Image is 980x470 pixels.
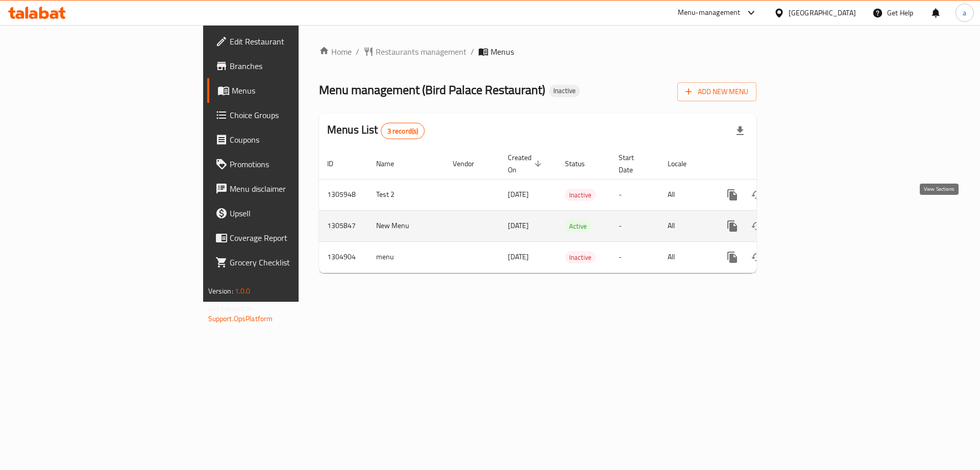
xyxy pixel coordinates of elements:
a: Branches [207,54,367,78]
div: Inactive [549,85,580,97]
a: Restaurants management [363,46,467,58]
li: / [471,46,474,58]
td: - [610,179,659,210]
div: Export file [728,119,752,143]
span: Coverage Report [230,232,359,244]
button: more [720,214,745,238]
a: Coverage Report [207,226,367,250]
span: a [963,7,966,18]
span: Grocery Checklist [230,256,359,268]
span: Get support on: [208,302,255,315]
a: Upsell [207,201,367,226]
td: Test 2 [368,179,445,210]
span: Inactive [549,86,580,95]
span: [DATE] [508,250,529,263]
a: Support.OpsPlatform [208,312,273,325]
div: Active [565,220,591,232]
div: Total records count [381,123,425,139]
a: Edit Restaurant [207,29,367,54]
td: - [610,241,659,273]
span: Status [565,158,598,170]
span: Vendor [453,158,487,170]
a: Menu disclaimer [207,176,367,201]
span: Promotions [230,158,359,170]
span: Inactive [565,252,596,263]
span: Created On [508,151,545,176]
span: Menu management ( Bird Palace Restaurant ) [319,78,545,101]
span: Choice Groups [230,109,359,121]
a: Grocery Checklist [207,250,367,275]
td: All [659,210,712,241]
button: more [720,183,745,207]
table: enhanced table [319,148,826,273]
a: Coupons [207,127,367,152]
span: Add New Menu [685,85,748,98]
button: Change Status [745,214,769,238]
span: [DATE] [508,219,529,232]
span: Branches [230,60,359,72]
span: Start Date [619,151,647,176]
a: Choice Groups [207,103,367,127]
td: - [610,210,659,241]
div: Menu-management [678,7,741,19]
span: Menus [232,84,359,97]
button: Change Status [745,183,769,207]
span: Coupons [230,133,359,146]
span: Name [376,158,407,170]
span: 1.0.0 [235,284,251,298]
span: Menus [491,46,514,58]
td: New Menu [368,210,445,241]
span: Upsell [230,207,359,219]
button: more [720,245,745,270]
div: Inactive [565,189,596,201]
nav: breadcrumb [319,46,756,58]
span: Locale [668,158,700,170]
span: Restaurants management [376,46,467,58]
span: [DATE] [508,188,529,201]
a: Menus [207,78,367,103]
a: Promotions [207,152,367,176]
span: Version: [208,284,233,298]
td: All [659,179,712,210]
span: 3 record(s) [381,126,425,136]
th: Actions [712,148,826,180]
button: Add New Menu [677,82,756,101]
span: Inactive [565,189,596,201]
td: menu [368,241,445,273]
td: All [659,241,712,273]
button: Change Status [745,245,769,270]
span: Menu disclaimer [230,183,359,195]
h2: Menus List [327,122,425,139]
div: [GEOGRAPHIC_DATA] [789,7,856,18]
span: ID [327,158,347,170]
span: Active [565,220,591,232]
span: Edit Restaurant [230,35,359,48]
